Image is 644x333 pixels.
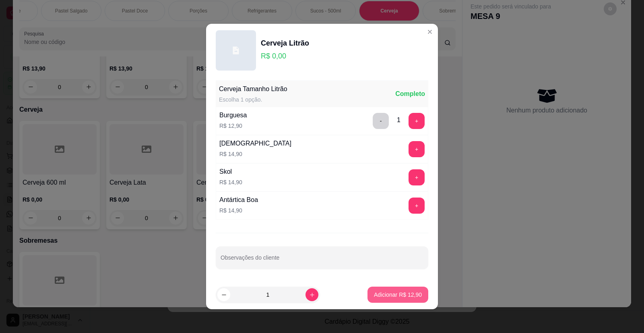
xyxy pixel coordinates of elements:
[395,89,425,99] div: Completo
[261,37,309,49] div: Cerveja Litrão
[219,84,287,94] div: Cerveja Tamanho Litrão
[221,257,423,265] input: Observações do cliente
[219,110,247,120] div: Burguesa
[397,115,400,125] div: 1
[219,96,287,104] div: Escolha 1 opção.
[219,150,291,158] p: R$ 14,90
[261,50,309,62] p: R$ 0,00
[374,291,422,299] p: Adicionar R$ 12,90
[219,122,247,130] p: R$ 12,90
[423,25,436,38] button: Close
[409,113,425,129] button: add
[373,113,389,129] button: delete
[367,287,428,303] button: Adicionar R$ 12,90
[409,169,425,185] button: add
[219,178,242,186] p: R$ 14,90
[219,206,258,214] p: R$ 14,90
[409,198,425,214] button: add
[409,141,425,157] button: add
[217,288,230,301] button: decrease-product-quantity
[219,167,242,177] div: Skol
[219,195,258,205] div: Antártica Boa
[219,139,291,148] div: [DEMOGRAPHIC_DATA]
[305,288,318,301] button: increase-product-quantity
